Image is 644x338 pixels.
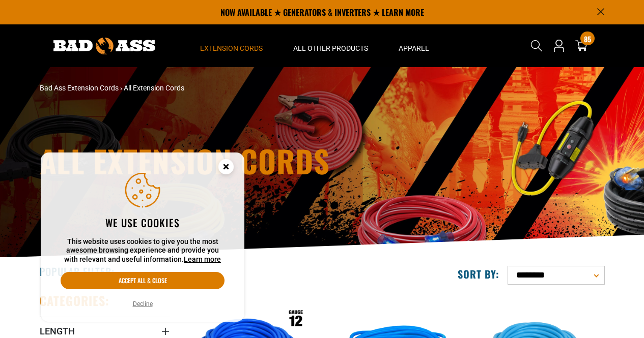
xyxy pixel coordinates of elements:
span: Apparel [399,44,429,53]
button: Accept all & close [61,272,225,289]
nav: breadcrumbs [40,83,411,94]
aside: Cookie Consent [41,152,244,322]
span: Length [40,325,75,337]
span: All Extension Cords [124,84,184,92]
span: › [120,84,122,92]
label: Sort by: [458,267,499,281]
h1: All Extension Cords [40,145,411,176]
button: Decline [130,299,156,309]
img: Bad Ass Extension Cords [53,38,155,54]
h2: Categories: [40,293,110,309]
summary: All Other Products [278,24,383,67]
a: Learn more [184,255,221,263]
span: All Other Products [293,44,368,53]
summary: Extension Cords [185,24,278,67]
span: 85 [584,35,591,43]
summary: Apparel [383,24,444,67]
summary: Search [528,38,545,54]
p: This website uses cookies to give you the most awesome browsing experience and provide you with r... [61,237,225,264]
a: Bad Ass Extension Cords [40,84,119,92]
span: Extension Cords [200,44,263,53]
h2: We use cookies [61,216,225,229]
h2: Popular Filter: [40,265,115,278]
